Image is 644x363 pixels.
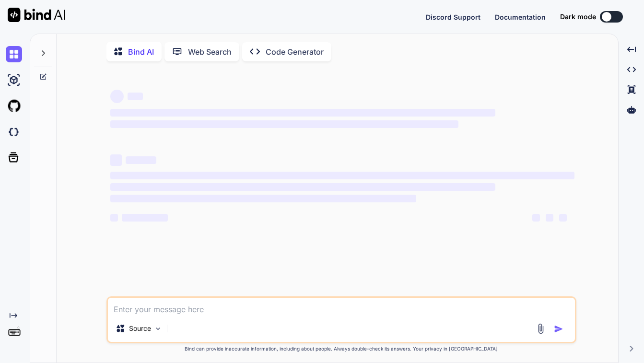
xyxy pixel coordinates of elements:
img: Pick Models [154,325,162,333]
img: ai-studio [6,72,22,88]
span: ‌ [110,172,574,179]
span: ‌ [110,90,124,103]
span: ‌ [532,214,540,222]
img: icon [554,324,563,334]
span: Discord Support [426,13,480,21]
button: Discord Support [426,12,480,22]
span: ‌ [110,109,495,117]
span: Dark mode [560,12,596,22]
span: ‌ [559,214,567,222]
span: ‌ [126,156,156,164]
span: Documentation [495,13,546,21]
span: ‌ [110,183,495,191]
span: ‌ [110,214,118,222]
p: Source [129,324,151,333]
span: ‌ [128,93,143,100]
p: Bind can provide inaccurate information, including about people. Always double-check its answers.... [106,345,576,352]
span: ‌ [110,154,122,166]
img: darkCloudIdeIcon [6,124,22,140]
img: chat [6,46,22,62]
p: Web Search [188,46,232,58]
img: attachment [535,323,546,334]
span: ‌ [110,120,458,128]
p: Bind AI [128,46,154,58]
img: Bind AI [8,8,65,22]
button: Documentation [495,12,546,22]
img: githubLight [6,98,22,114]
span: ‌ [110,195,417,202]
span: ‌ [122,214,168,222]
p: Code Generator [266,46,324,58]
span: ‌ [546,214,553,222]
